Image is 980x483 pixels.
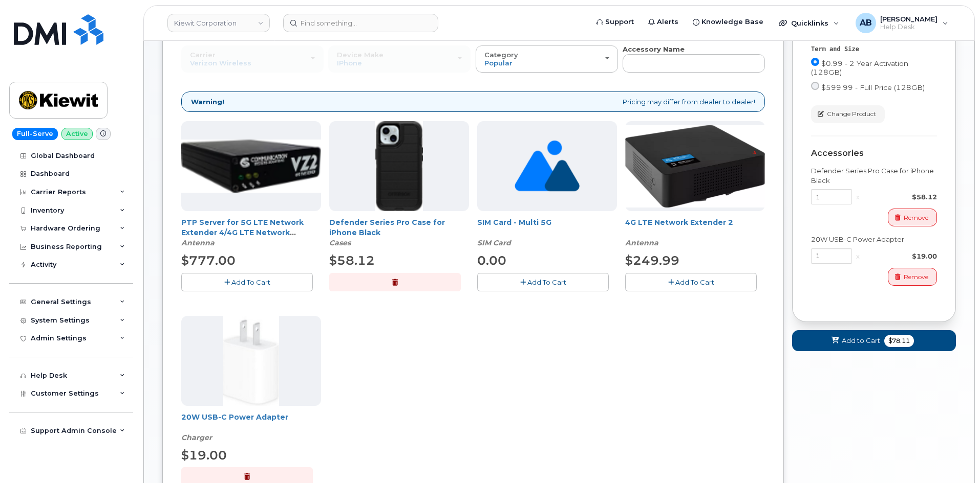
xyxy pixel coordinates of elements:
[625,273,757,291] button: Add To Cart
[329,217,469,248] div: Defender Series Pro Case for iPhone Black
[852,192,864,202] div: x
[811,105,885,123] button: Change Product
[181,217,321,248] div: PTP Server for 5G LTE Network Extender 4/4G LTE Network Extender 3
[864,192,937,202] div: $58.12
[884,335,914,347] span: $78.11
[625,218,733,227] a: 4G LTE Network Extender 2
[527,278,566,286] span: Add To Cart
[811,235,937,244] div: 20W USB-C Power Adapter
[589,12,641,32] a: Support
[821,83,925,91] span: $599.99 - Full Price (128GB)
[181,412,288,422] a: 20W USB-C Power Adapter
[181,253,236,268] span: $777.00
[329,238,351,247] em: Cases
[641,12,686,32] a: Alerts
[811,82,819,90] input: $599.99 - Full Price (128GB)
[904,213,928,222] span: Remove
[181,238,215,247] em: Antenna
[181,273,313,291] button: Add To Cart
[772,13,846,33] div: Quicklinks
[477,253,506,268] span: 0.00
[904,272,928,282] span: Remove
[935,439,972,475] iframe: Messenger Launcher
[484,51,518,59] span: Category
[625,238,658,247] em: Antenna
[625,217,765,248] div: 4G LTE Network Extender 2
[880,15,938,23] span: [PERSON_NAME]
[701,17,763,27] span: Knowledge Base
[852,251,864,261] div: x
[167,14,270,32] a: Kiewit Corporation
[329,253,375,268] span: $58.12
[223,316,279,406] img: apple20w.jpg
[181,412,321,443] div: 20W USB-C Power Adapter
[477,273,609,291] button: Add To Cart
[888,268,937,286] button: Remove
[811,45,937,54] div: Term and Size
[675,278,714,286] span: Add To Cart
[791,19,828,27] span: Quicklinks
[864,251,937,261] div: $19.00
[657,17,678,27] span: Alerts
[191,97,224,107] strong: Warning!
[686,12,771,32] a: Knowledge Base
[477,218,551,227] a: SIM Card - Multi 5G
[484,59,513,67] span: Popular
[848,13,955,33] div: Adam Bake
[888,209,937,226] button: Remove
[811,166,937,185] div: Defender Series Pro Case for iPhone Black
[476,45,618,72] button: Category Popular
[181,448,227,463] span: $19.00
[811,149,937,158] div: Accessories
[283,14,438,32] input: Find something...
[515,121,580,211] img: no_image_found-2caef05468ed5679b831cfe6fc140e25e0c280774317ffc20a367ab7fd17291e.png
[625,253,679,268] span: $249.99
[811,58,819,66] input: $0.99 - 2 Year Activation (128GB)
[477,238,511,247] em: SIM Card
[842,336,880,346] span: Add to Cart
[860,17,872,29] span: AB
[231,278,270,286] span: Add To Cart
[827,109,876,119] span: Change Product
[792,330,956,351] button: Add to Cart $78.11
[605,17,634,27] span: Support
[623,45,685,53] strong: Accessory Name
[811,59,908,76] span: $0.99 - 2 Year Activation (128GB)
[181,140,321,193] img: Casa_Sysem.png
[181,91,765,112] div: Pricing may differ from dealer to dealer!
[375,121,423,211] img: defenderiphone14.png
[880,23,938,31] span: Help Desk
[477,217,617,248] div: SIM Card - Multi 5G
[181,433,212,442] em: Charger
[329,218,445,237] a: Defender Series Pro Case for iPhone Black
[625,125,765,208] img: 4glte_extender.png
[181,218,304,247] a: PTP Server for 5G LTE Network Extender 4/4G LTE Network Extender 3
